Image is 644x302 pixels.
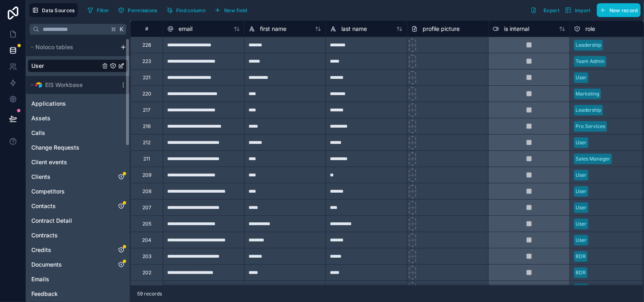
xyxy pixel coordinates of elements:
span: Applications [31,100,66,108]
span: profile picture [423,25,460,33]
span: Clients [31,173,50,181]
div: 228 [142,42,151,48]
span: User [31,62,44,70]
span: Import [575,7,591,13]
div: 216 [143,123,151,130]
div: BDR [576,269,586,276]
span: Contacts [31,202,56,210]
div: Contract Detail [28,214,128,227]
div: 203 [142,253,151,260]
div: Team Admin [576,58,605,65]
div: 212 [143,139,151,146]
div: User [576,204,587,211]
span: New record [609,7,638,13]
span: Competitors [31,187,65,196]
button: Import [562,3,594,17]
div: User [576,237,587,244]
span: Emails [31,275,49,283]
span: 59 records [137,291,162,297]
div: Credits [28,243,128,256]
span: Noloco tables [35,43,73,51]
span: New field [224,7,247,13]
div: Competitors [28,185,128,198]
div: 221 [143,74,151,81]
img: Airtable Logo [35,82,42,88]
div: Pro Services [576,123,605,130]
div: 208 [142,188,151,195]
div: User [576,188,587,195]
button: New field [212,4,250,16]
div: 211 [143,156,150,162]
div: 220 [142,91,151,97]
button: Filter [84,4,112,16]
div: Change Requests [28,141,128,154]
span: Feedback [31,290,58,298]
div: User [576,220,587,228]
span: Permissions [128,7,157,13]
button: Airtable LogoEIS Workbase [28,79,117,91]
span: first name [260,25,286,33]
div: User [576,74,587,81]
div: Contracts [28,229,128,242]
span: Contract Detail [31,217,72,225]
span: role [585,25,595,33]
span: Client events [31,158,67,166]
div: Feedback [28,287,128,300]
span: Assets [31,114,50,122]
span: Export [544,7,559,13]
span: Calls [31,129,45,137]
span: last name [341,25,367,33]
a: New record [594,3,641,17]
div: 217 [143,107,151,113]
div: 223 [142,58,151,65]
div: Marketing [576,90,599,98]
span: Find column [176,7,205,13]
button: Find column [164,4,208,16]
span: K [119,26,124,32]
div: BDR [576,253,586,260]
a: Permissions [115,4,163,16]
div: Contacts [28,200,128,213]
div: Applications [28,97,128,110]
span: Change Requests [31,143,79,152]
button: Permissions [115,4,160,16]
div: User [28,59,128,72]
span: is internal [504,25,529,33]
div: Leadership [576,41,601,49]
span: Credits [31,246,51,254]
div: Leadership [576,106,601,114]
div: 205 [142,221,151,227]
button: Export [528,3,562,17]
span: Contracts [31,231,58,239]
span: Filter [97,7,109,13]
button: Noloco tables [28,41,117,53]
div: 202 [142,269,151,276]
div: Client events [28,156,128,169]
div: User [576,172,587,179]
span: Data Sources [42,7,75,13]
div: 207 [142,204,151,211]
div: Assets [28,112,128,125]
span: Documents [31,261,62,269]
span: EIS Workbase [45,81,83,89]
div: Emails [28,273,128,286]
span: email [179,25,192,33]
button: New record [597,3,641,17]
div: # [137,26,157,32]
div: Calls [28,126,128,139]
div: User [576,139,587,146]
div: 204 [142,237,151,243]
div: User [576,285,587,293]
button: Data Sources [29,3,78,17]
div: Documents [28,258,128,271]
div: Clients [28,170,128,183]
div: 209 [142,172,151,178]
div: scrollable content [26,38,130,302]
div: Sales Manager [576,155,610,163]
